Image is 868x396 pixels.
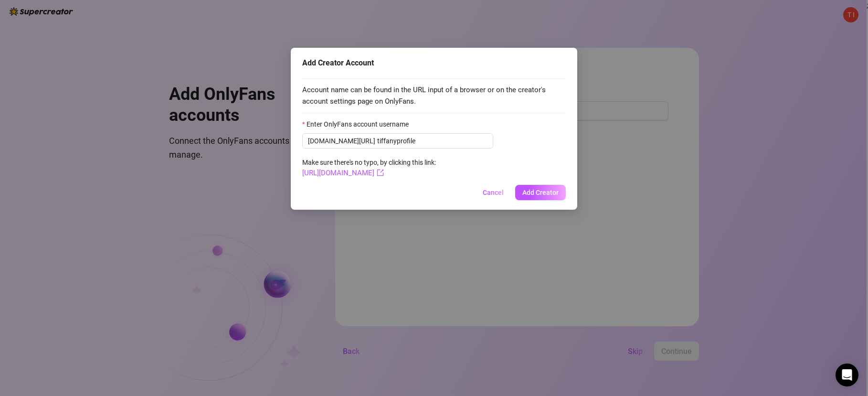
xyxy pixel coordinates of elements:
[522,189,559,196] span: Add Creator
[475,185,511,200] button: Cancel
[302,57,566,69] div: Add Creator Account
[377,169,384,176] span: export
[302,159,436,177] span: Make sure there's no typo, by clicking this link:
[836,364,858,386] div: Open Intercom Messenger
[515,185,566,200] button: Add Creator
[302,119,415,129] label: Enter OnlyFans account username
[483,189,504,196] span: Cancel
[308,136,375,146] span: [DOMAIN_NAME][URL]
[302,85,566,107] span: Account name can be found in the URL input of a browser or on the creator's account settings page...
[302,169,384,177] a: [URL][DOMAIN_NAME]export
[377,136,487,146] input: Enter OnlyFans account username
